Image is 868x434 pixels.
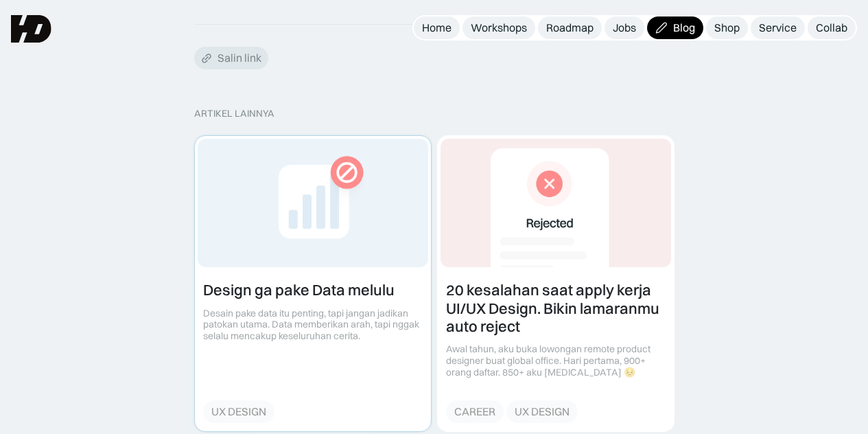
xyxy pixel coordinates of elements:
div: Jobs [613,21,636,35]
a: Roadmap [538,16,602,39]
a: Collab [808,16,856,39]
div: Roadmap [546,21,594,35]
a: Jobs [605,16,644,39]
a: Shop [706,16,748,39]
div: Salin link [218,51,261,65]
div: Workshops [471,21,527,35]
a: Blog [647,16,703,39]
a: Service [751,16,805,39]
div: Blog [673,21,695,35]
a: Home [414,16,460,39]
div: Home [422,21,451,35]
div: Service [759,21,797,35]
div: Collab [816,21,847,35]
div: ARTIKEL LAINNYA [194,108,675,119]
a: Workshops [462,16,535,39]
div: Shop [714,21,740,35]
